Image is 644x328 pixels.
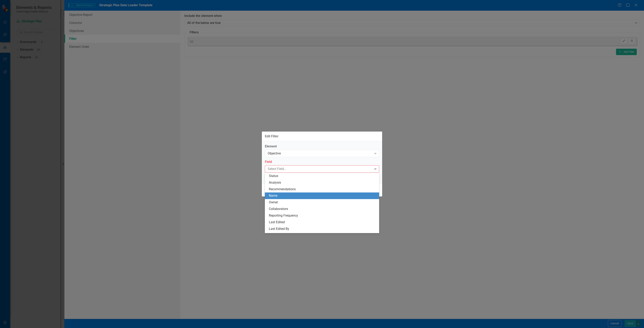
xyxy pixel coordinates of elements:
div: Recommendations [269,187,377,192]
div: Name [269,193,377,198]
div: Last Edited [269,220,377,225]
div: Edit Filter [265,135,279,138]
div: Last Edited By [269,227,377,231]
div: Owner [269,200,377,205]
div: Analysis [269,180,377,185]
label: Element [265,144,379,149]
div: Collaborators [269,207,377,211]
div: Objective [268,151,372,156]
div: Status [269,174,377,178]
div: Reporting Frequency [269,213,377,218]
label: Field [265,160,379,164]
